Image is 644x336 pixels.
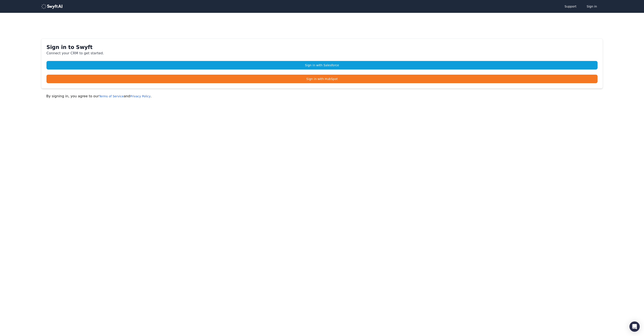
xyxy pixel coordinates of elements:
h1: Sign in to Swyft [46,44,598,51]
p: Connect your CRM to get started. [46,51,598,56]
a: Support [560,2,581,11]
a: Terms of Service [99,95,124,98]
a: Sign in with Salesforce [46,61,598,70]
a: Sign in with HubSpot [46,75,598,83]
div: Open Intercom Messenger [629,321,640,332]
button: Sign in [582,2,601,11]
a: Privacy Policy [130,95,151,98]
p: By signing in, you agree to our and . [46,94,598,99]
img: logo-488353a97b7647c9773e25e94dd66c4536ad24f66c59206894594c5eb3334934.png [41,4,63,9]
